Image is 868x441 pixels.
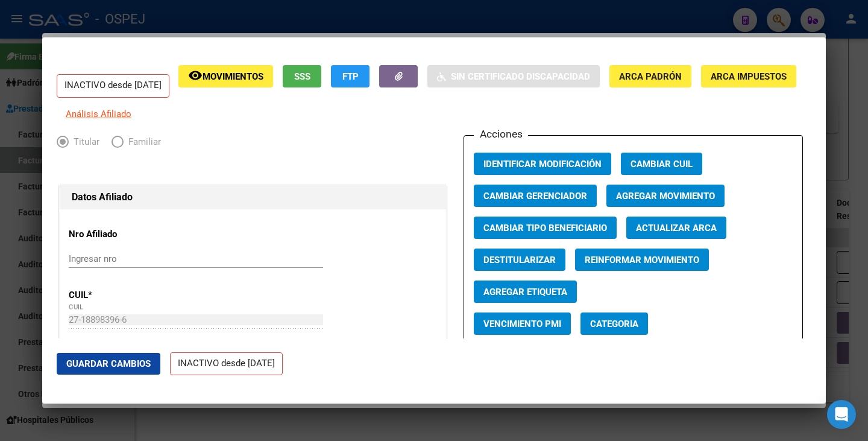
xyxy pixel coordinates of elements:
[590,319,638,329] span: Categoria
[203,71,263,82] span: Movimientos
[294,71,310,82] span: SSS
[178,65,273,87] button: Movimientos
[483,159,602,170] span: Identificar Modificación
[474,185,597,207] button: Cambiar Gerenciador
[474,249,565,271] button: Destitularizar
[474,153,611,175] button: Identificar Modificación
[483,191,587,201] span: Cambiar Gerenciador
[57,353,160,375] button: Guardar Cambios
[474,217,617,239] button: Cambiar Tipo Beneficiario
[66,109,131,119] span: Análisis Afiliado
[619,71,682,82] span: ARCA Padrón
[609,65,691,87] button: ARCA Padrón
[474,281,577,303] button: Agregar Etiqueta
[188,68,203,83] mat-icon: remove_red_eye
[585,255,699,265] span: Reinformar Movimiento
[631,159,693,170] span: Cambiar CUIL
[621,153,702,175] button: Cambiar CUIL
[483,255,556,265] span: Destitularizar
[483,319,561,329] span: Vencimiento PMI
[69,135,99,149] span: Titular
[606,185,725,207] button: Agregar Movimiento
[626,217,726,239] button: Actualizar ARCA
[124,135,161,149] span: Familiar
[711,71,787,82] span: ARCA Impuestos
[636,223,717,233] span: Actualizar ARCA
[69,288,179,302] p: CUIL
[701,65,796,87] button: ARCA Impuestos
[66,358,151,369] span: Guardar Cambios
[580,313,648,335] button: Categoria
[331,65,370,87] button: FTP
[57,74,169,98] p: INACTIVO desde [DATE]
[451,71,590,82] span: Sin Certificado Discapacidad
[474,313,571,335] button: Vencimiento PMI
[483,287,567,297] span: Agregar Etiqueta
[427,65,600,87] button: Sin Certificado Discapacidad
[283,65,321,87] button: SSS
[575,249,709,271] button: Reinformar Movimiento
[616,191,715,201] span: Agregar Movimiento
[474,126,528,142] h3: Acciones
[72,190,434,205] h1: Datos Afiliado
[69,227,179,241] p: Nro Afiliado
[483,223,607,233] span: Cambiar Tipo Beneficiario
[827,400,856,429] div: Open Intercom Messenger
[342,71,359,82] span: FTP
[57,139,173,150] mat-radio-group: Elija una opción
[170,352,283,376] p: INACTIVO desde [DATE]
